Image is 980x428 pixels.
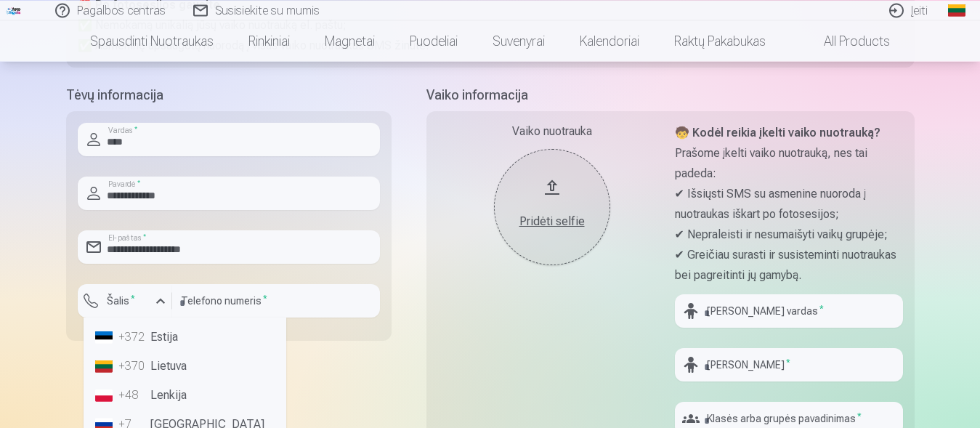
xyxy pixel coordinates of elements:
a: Magnetai [307,20,392,61]
div: +48 [118,387,147,404]
a: Kalendoriai [562,20,657,61]
h5: Vaiko informacija [426,85,915,105]
div: +370 [118,358,147,375]
button: Pridėti selfie [494,149,610,265]
div: +372 [118,328,147,346]
a: Raktų pakabukas [657,20,783,61]
p: ✔ Išsiųsti SMS su asmenine nuoroda į nuotraukas iškart po fotosesijos; [675,184,903,225]
p: Prašome įkelti vaiko nuotrauką, nes tai padeda: [675,143,903,184]
label: Šalis [101,294,141,308]
a: All products [783,20,907,61]
div: Vaiko nuotrauka [438,123,666,140]
li: Lenkija [89,381,280,410]
a: Spausdinti nuotraukas [73,20,231,61]
a: Puodeliai [392,20,475,61]
div: Pridėti selfie [509,213,596,230]
img: /fa2 [6,6,22,15]
li: Estija [89,323,280,352]
strong: 🧒 Kodėl reikia įkelti vaiko nuotrauką? [675,126,880,140]
button: Šalis* [78,284,172,318]
p: ✔ Nepraleisti ir nesumaišyti vaikų grupėje; [675,225,903,245]
li: Lietuva [89,352,280,381]
p: ✔ Greičiau surasti ir susisteminti nuotraukas bei pagreitinti jų gamybą. [675,245,903,286]
h5: Tėvų informacija [66,85,392,105]
a: Suvenyrai [475,20,562,61]
a: Rinkiniai [231,20,307,61]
